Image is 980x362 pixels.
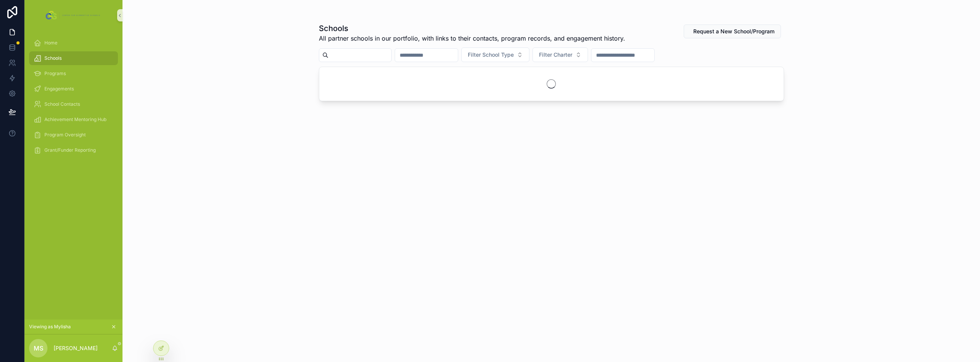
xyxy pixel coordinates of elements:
[684,25,781,38] button: Request a New School/Program
[24,31,122,167] div: scrollable content
[44,55,62,61] span: Schools
[54,344,98,352] p: [PERSON_NAME]
[44,132,86,138] span: Program Oversight
[319,34,625,43] span: All partner schools in our portfolio, with links to their contacts, program records, and engageme...
[29,143,118,157] a: Grant/Funder Reporting
[461,48,529,62] button: Select Button
[29,82,118,96] a: Engagements
[44,40,57,46] span: Home
[29,67,118,80] a: Programs
[29,97,118,111] a: School Contacts
[29,113,118,126] a: Achievement Mentoring Hub
[29,36,118,50] a: Home
[44,70,66,77] span: Programs
[44,101,80,107] span: School Contacts
[539,51,572,59] span: Filter Charter
[29,128,118,142] a: Program Oversight
[532,48,588,62] button: Select Button
[468,51,514,59] span: Filter School Type
[29,51,118,65] a: Schools
[693,28,774,35] span: Request a New School/Program
[319,23,625,34] h1: Schools
[44,147,96,153] span: Grant/Funder Reporting
[34,344,43,353] span: MS
[44,86,74,92] span: Engagements
[44,116,106,123] span: Achievement Mentoring Hub
[44,9,103,21] img: App logo
[29,324,71,330] span: Viewing as Mylisha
